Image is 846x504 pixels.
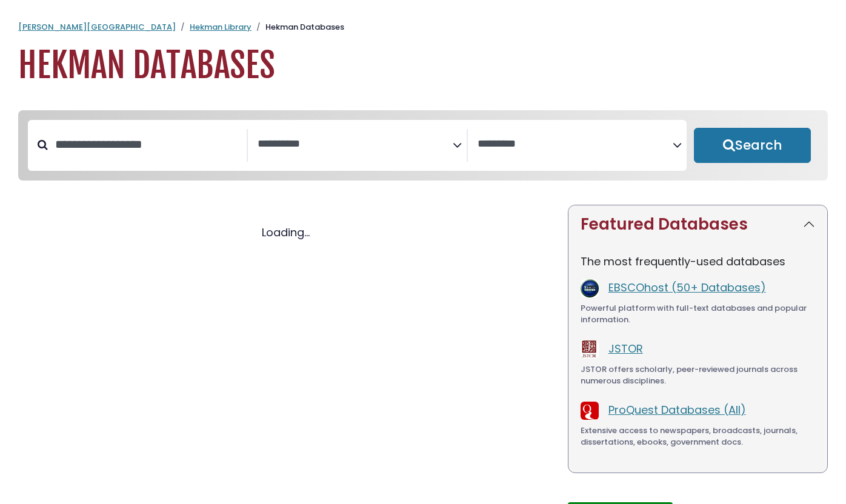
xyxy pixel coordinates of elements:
a: EBSCOhost (50+ Databases) [608,280,766,295]
textarea: Search [258,138,453,151]
div: Loading... [18,224,553,240]
a: Hekman Library [190,21,251,33]
nav: breadcrumb [18,21,828,33]
button: Submit for Search Results [694,128,811,163]
a: [PERSON_NAME][GEOGRAPHIC_DATA] [18,21,176,33]
a: ProQuest Databases (All) [608,402,746,417]
div: Powerful platform with full-text databases and popular information. [581,302,815,326]
input: Search database by title or keyword [48,134,247,154]
li: Hekman Databases [251,21,344,33]
a: JSTOR [608,341,643,356]
button: Featured Databases [568,205,827,244]
div: Extensive access to newspapers, broadcasts, journals, dissertations, ebooks, government docs. [581,425,815,448]
div: JSTOR offers scholarly, peer-reviewed journals across numerous disciplines. [581,363,815,387]
nav: Search filters [18,110,828,181]
p: The most frequently-used databases [581,253,815,270]
textarea: Search [478,138,673,151]
h1: Hekman Databases [18,45,828,86]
